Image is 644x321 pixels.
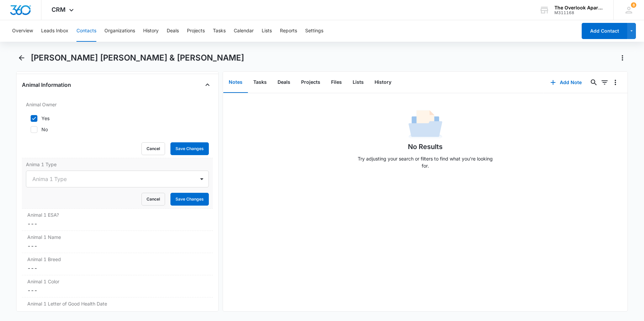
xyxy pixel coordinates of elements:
[141,193,165,206] button: Cancel
[234,20,254,42] button: Calendar
[631,2,636,8] div: notifications count
[104,20,135,42] button: Organizations
[143,20,159,42] button: History
[141,142,165,155] button: Cancel
[617,52,628,63] button: Actions
[296,72,326,93] button: Projects
[582,23,627,39] button: Add Contact
[27,242,207,250] dd: ---
[170,193,209,206] button: Save Changes
[248,72,272,93] button: Tasks
[213,20,226,42] button: Tasks
[41,20,68,42] button: Leads Inbox
[22,81,71,89] h4: Animal Information
[347,72,369,93] button: Lists
[27,211,207,218] label: Animal 1 ESA?
[409,108,442,142] img: No Data
[27,220,207,228] dd: ---
[22,275,213,297] div: Animal 1 Color---
[27,256,207,263] label: Animal 1 Breed
[16,52,27,63] button: Back
[27,286,207,294] dd: ---
[76,20,96,42] button: Contacts
[610,77,621,88] button: Overflow Menu
[31,53,244,63] h1: [PERSON_NAME] [PERSON_NAME] & [PERSON_NAME]
[280,20,297,42] button: Reports
[26,161,209,168] label: Anima 1 Type
[355,155,496,169] p: Try adjusting your search or filters to find what you’re looking for.
[170,142,209,155] button: Save Changes
[22,209,213,231] div: Animal 1 ESA?---
[27,309,207,317] dd: ---
[554,10,604,15] div: account id
[167,20,179,42] button: Deals
[22,231,213,253] div: Animal 1 Name---
[544,74,588,91] button: Add Note
[12,20,33,42] button: Overview
[27,264,207,272] dd: ---
[202,79,213,90] button: Close
[631,2,636,8] span: 8
[22,297,213,320] div: Animal 1 Letter of Good Health Date---
[22,253,213,275] div: Animal 1 Breed---
[326,72,347,93] button: Files
[41,126,48,133] div: No
[554,5,604,10] div: account name
[588,77,599,88] button: Search...
[223,72,248,93] button: Notes
[27,234,207,241] label: Animal 1 Name
[305,20,323,42] button: Settings
[187,20,205,42] button: Projects
[408,142,443,152] h1: No Results
[26,101,209,108] label: Animal Owner
[599,77,610,88] button: Filters
[369,72,397,93] button: History
[27,300,207,307] label: Animal 1 Letter of Good Health Date
[262,20,272,42] button: Lists
[27,278,207,285] label: Animal 1 Color
[41,115,50,122] div: Yes
[52,6,66,13] span: CRM
[272,72,296,93] button: Deals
